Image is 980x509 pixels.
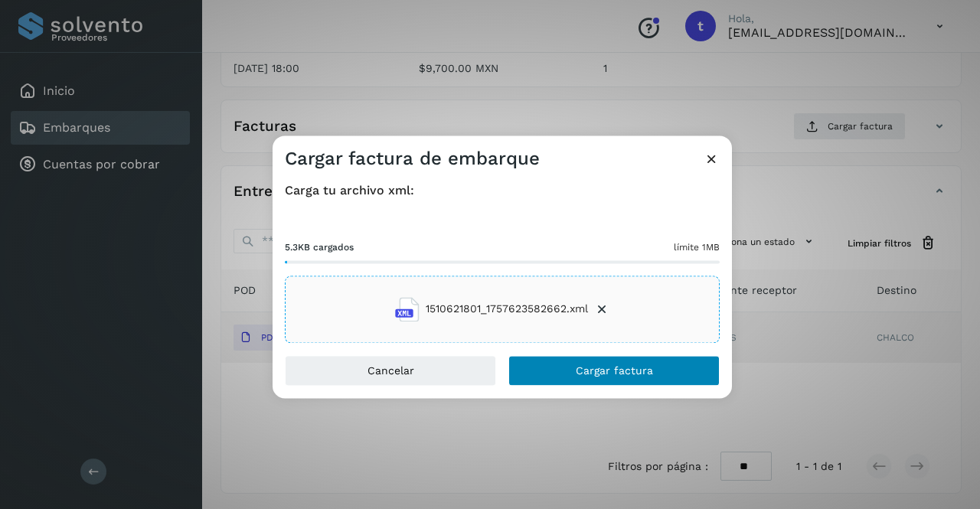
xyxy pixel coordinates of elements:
[426,302,588,318] span: 1510621801_1757623582662.xml
[285,355,496,386] button: Cancelar
[367,365,414,376] span: Cancelar
[508,355,720,386] button: Cargar factura
[285,183,720,197] h4: Carga tu archivo xml:
[285,240,354,254] span: 5.3KB cargados
[576,365,653,376] span: Cargar factura
[285,148,540,170] h3: Cargar factura de embarque
[674,240,720,254] span: límite 1MB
